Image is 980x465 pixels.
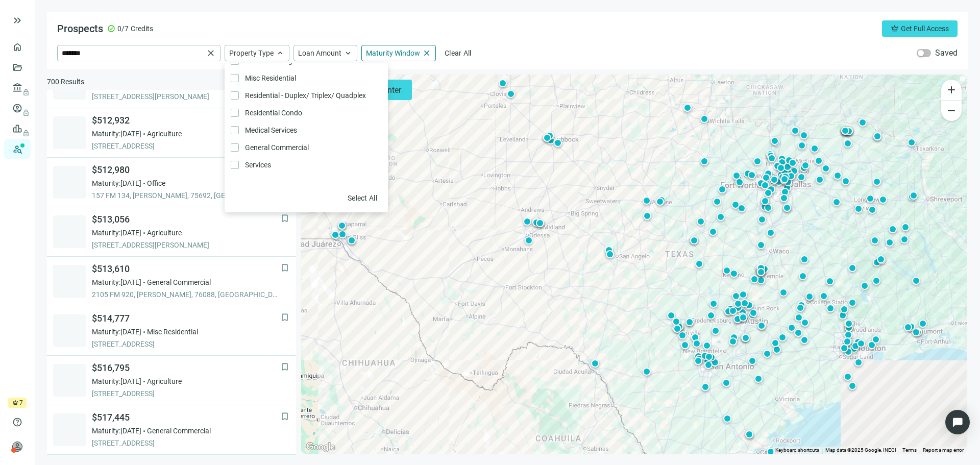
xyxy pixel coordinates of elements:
[343,190,382,206] button: Select All
[92,190,281,201] span: 157 FM 134, [PERSON_NAME], 75692, [GEOGRAPHIC_DATA]
[92,438,281,448] span: [STREET_ADDRESS]
[19,398,23,408] span: 7
[92,411,281,424] span: $517,445
[882,20,958,37] button: crownGet Full Access
[440,45,476,61] button: Clear All
[147,426,211,436] span: General Commercial
[902,447,917,453] a: Terms (opens in new tab)
[280,362,290,372] button: bookmark
[901,25,949,33] span: Get Full Access
[239,90,370,101] span: Residential - Duplex/ Triplex/ Quadplex
[147,228,182,238] span: Agriculture
[92,289,281,300] span: 2105 FM 920, [PERSON_NAME], 76088, [GEOGRAPHIC_DATA]
[12,417,22,427] span: help
[239,107,306,118] span: Residential Condo
[280,213,290,224] button: bookmark
[239,142,313,153] span: General Commercial
[280,312,290,323] button: bookmark
[280,411,290,422] button: bookmark
[47,356,296,405] a: bookmark$516,795Maturity:[DATE]Agriculture[STREET_ADDRESS]
[92,426,141,436] span: Maturity: [DATE]
[935,48,958,58] label: Saved
[107,25,115,33] span: check_circle
[298,48,341,58] span: Loan Amount
[92,339,281,349] span: [STREET_ADDRESS]
[92,327,141,337] span: Maturity: [DATE]
[304,440,337,454] a: Open this area in Google Maps (opens a new window)
[92,114,281,127] span: $512,932
[92,388,281,399] span: [STREET_ADDRESS]
[92,312,281,325] span: $514,777
[92,376,141,386] span: Maturity: [DATE]
[117,23,129,34] span: 0/7
[891,25,899,33] span: crown
[92,240,281,250] span: [STREET_ADDRESS][PERSON_NAME]
[92,277,141,287] span: Maturity: [DATE]
[945,410,970,434] div: Open Intercom Messenger
[147,277,211,287] span: General Commercial
[131,23,153,34] span: Credits
[47,108,296,158] a: bookmark$512,932Maturity:[DATE]Agriculture[STREET_ADDRESS]
[92,228,141,238] span: Maturity: [DATE]
[147,327,198,337] span: Misc Residential
[229,48,274,58] span: Property Type
[239,159,275,170] span: Services
[147,129,182,139] span: Agriculture
[92,213,281,226] span: $513,056
[47,77,84,87] span: 700 Results
[445,49,472,57] span: Clear All
[923,447,964,453] a: Report a map error
[775,447,819,454] button: Keyboard shortcuts
[47,257,296,306] a: bookmark$513,610Maturity:[DATE]General Commercial2105 FM 920, [PERSON_NAME], 76088, [GEOGRAPHIC_D...
[825,447,896,453] span: Map data ©2025 Google, INEGI
[945,84,958,96] span: add
[57,22,103,35] span: Prospects
[47,306,296,356] a: bookmark$514,777Maturity:[DATE]Misc Residential[STREET_ADDRESS]
[239,125,301,136] span: Medical Services
[276,48,285,58] span: keyboard_arrow_up
[92,362,281,374] span: $516,795
[92,263,281,275] span: $513,610
[12,400,18,406] span: crown
[92,164,281,176] span: $512,980
[280,263,290,273] button: bookmark
[47,207,296,257] a: bookmark$513,056Maturity:[DATE]Agriculture[STREET_ADDRESS][PERSON_NAME]
[348,194,377,202] span: Select All
[206,48,216,58] span: close
[147,376,182,386] span: Agriculture
[366,48,420,58] span: Maturity Window
[92,129,141,139] span: Maturity: [DATE]
[92,178,141,188] span: Maturity: [DATE]
[304,440,337,454] img: Google
[945,105,958,117] span: remove
[11,14,23,27] button: keyboard_double_arrow_right
[239,72,300,84] span: Misc Residential
[422,48,431,58] span: close
[147,178,165,188] span: Office
[47,405,296,455] a: bookmark$517,445Maturity:[DATE]General Commercial[STREET_ADDRESS]
[92,91,281,102] span: [STREET_ADDRESS][PERSON_NAME]
[92,141,281,151] span: [STREET_ADDRESS]
[344,48,353,58] span: keyboard_arrow_up
[47,158,296,207] a: bookmark$512,980Maturity:[DATE]Office157 FM 134, [PERSON_NAME], 75692, [GEOGRAPHIC_DATA]
[12,442,22,452] span: person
